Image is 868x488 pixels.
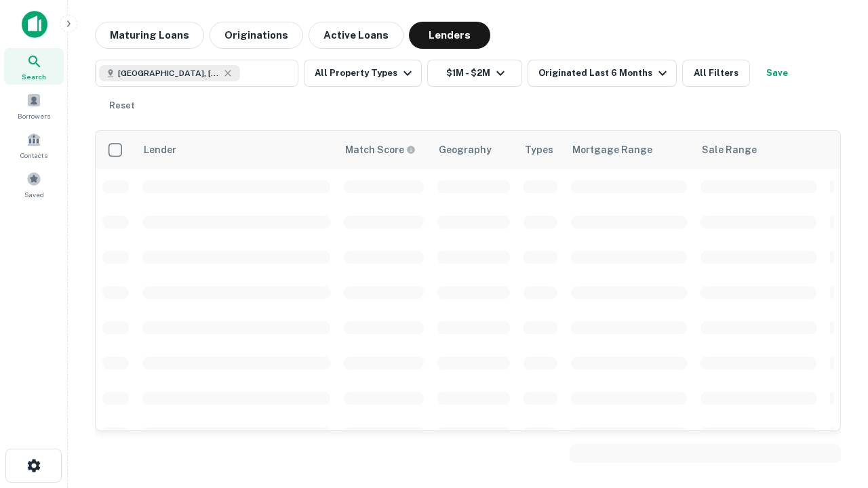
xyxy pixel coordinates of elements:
[528,60,677,87] button: Originated Last 6 Months
[95,22,204,49] button: Maturing Loans
[144,142,176,158] div: Lender
[564,131,694,169] th: Mortgage Range
[572,142,652,158] div: Mortgage Range
[136,131,337,169] th: Lender
[427,60,522,87] button: $1M - $2M
[100,92,144,119] button: Reset
[22,71,46,82] span: Search
[304,60,422,87] button: All Property Types
[755,60,799,87] button: Save your search to get updates of matches that match your search criteria.
[345,142,416,157] div: Capitalize uses an advanced AI algorithm to match your search with the best lender. The match sco...
[22,11,47,38] img: capitalize-icon.png
[682,60,750,87] button: All Filters
[309,22,403,49] button: Active Loans
[800,336,868,401] iframe: Chat Widget
[210,22,303,49] button: Originations
[409,22,490,49] button: Lenders
[517,131,564,169] th: Types
[694,131,823,169] th: Sale Range
[118,67,220,79] span: [GEOGRAPHIC_DATA], [GEOGRAPHIC_DATA], [GEOGRAPHIC_DATA]
[431,131,517,169] th: Geography
[20,150,47,161] span: Contacts
[4,127,64,163] a: Contacts
[538,65,671,81] div: Originated Last 6 Months
[4,166,64,203] a: Saved
[4,48,64,85] a: Search
[4,87,64,124] a: Borrowers
[24,189,44,200] span: Saved
[525,142,553,158] div: Types
[345,142,413,157] h6: Match Score
[702,142,757,158] div: Sale Range
[337,131,431,169] th: Capitalize uses an advanced AI algorithm to match your search with the best lender. The match sco...
[18,110,50,121] span: Borrowers
[439,142,492,158] div: Geography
